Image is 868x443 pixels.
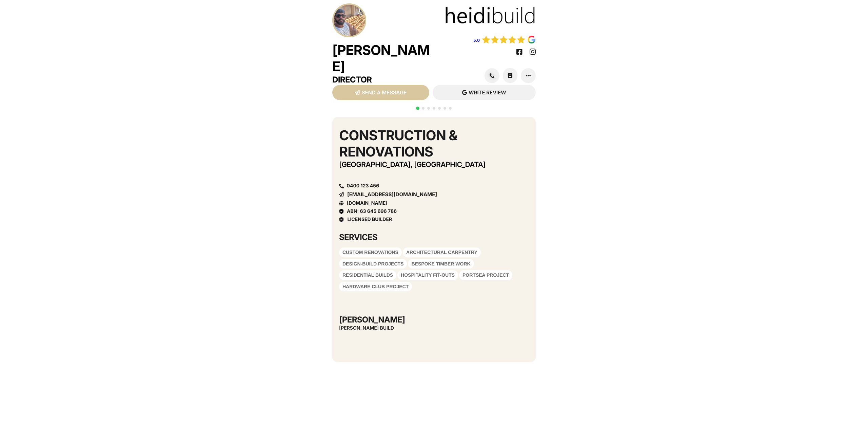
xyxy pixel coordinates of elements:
[443,107,446,110] span: Go to slide 6
[346,217,392,222] span: Licensed Builder
[332,85,429,100] a: SEND A MESSAGE
[433,107,435,110] span: Go to slide 4
[339,282,412,292] div: Hardware Club Project
[332,117,536,420] div: 1 / 7
[347,192,437,197] span: [EMAIL_ADDRESS][DOMAIN_NAME]
[397,270,458,280] div: Hospitality Fit-Outs
[416,107,419,110] span: Go to slide 1
[339,315,447,325] h3: [PERSON_NAME]
[459,270,512,280] div: Portsea Project
[339,160,514,170] h4: [GEOGRAPHIC_DATA], [GEOGRAPHIC_DATA]
[339,325,447,332] h6: [PERSON_NAME] Build
[438,107,441,110] span: Go to slide 5
[362,90,407,95] span: SEND A MESSAGE
[339,184,529,188] a: 0400 123 456
[427,107,430,110] span: Go to slide 3
[339,201,344,206] a: heidibuild.com.au
[332,75,434,85] h3: Director
[345,184,379,188] span: 0400 123 456
[339,270,396,280] div: Residential Builds
[422,107,425,110] span: Go to slide 2
[469,90,506,95] span: WRITE REVIEW
[433,85,536,100] a: WRITE REVIEW
[332,42,434,75] h2: [PERSON_NAME]
[339,232,447,242] h3: SERVICES
[473,38,480,43] a: 5.0
[403,247,481,257] div: Architectural Carpentry
[347,200,388,206] a: [DOMAIN_NAME]
[339,259,407,269] div: Design-Build Projects
[347,208,397,214] span: ABN: 63 645 696 786
[408,259,474,269] div: Bespoke Timber Work
[339,127,514,160] h2: Construction & Renovations
[449,107,452,110] span: Go to slide 7
[339,192,437,197] a: [EMAIL_ADDRESS][DOMAIN_NAME]
[339,247,402,257] div: Custom Renovations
